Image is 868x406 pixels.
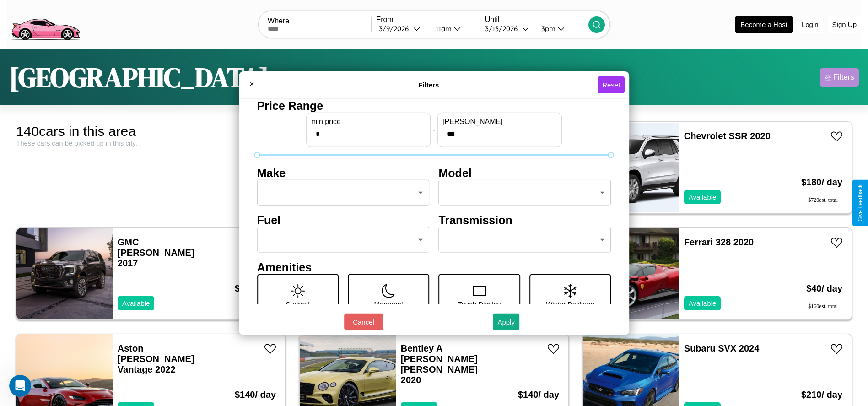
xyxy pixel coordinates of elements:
h4: Filters [260,81,598,89]
label: min price [311,117,426,125]
p: Moonroof [374,298,403,310]
label: Until [485,16,588,24]
div: $ 160 est. total [806,303,842,310]
p: Available [122,297,150,309]
iframe: Intercom live chat [9,375,31,397]
a: Subaru SVX 2024 [684,343,760,353]
h4: Price Range [257,99,611,112]
button: Cancel [344,314,383,330]
button: Reset [598,76,625,93]
button: Filters [820,68,859,87]
h4: Amenities [257,260,611,274]
div: Give Feedback [857,184,863,222]
button: Sign Up [828,16,861,33]
button: 11am [428,24,480,33]
a: Chevrolet SSR 2020 [684,131,771,141]
div: Filters [833,73,854,82]
p: Touch Display [458,298,501,310]
button: Apply [493,314,519,330]
a: Ferrari 328 2020 [684,237,754,247]
p: Winter Package [546,298,594,310]
h3: $ 180 / day [801,168,842,197]
button: Login [797,16,823,33]
h4: Fuel [257,213,430,227]
h3: $ 140 / day [235,274,276,303]
p: Available [689,191,717,203]
p: Available [689,297,717,309]
label: [PERSON_NAME] [442,117,557,125]
h4: Make [257,166,430,179]
button: Become a Host [735,16,793,33]
a: GMC [PERSON_NAME] 2017 [118,237,194,268]
button: 3pm [534,24,588,33]
p: Sunroof [286,298,310,310]
div: 3pm [537,24,558,33]
h1: [GEOGRAPHIC_DATA] [9,59,269,96]
div: 11am [431,24,454,33]
img: logo [7,5,84,43]
div: $ 720 est. total [801,197,842,204]
div: These cars can be picked up in this city. [16,139,286,147]
a: Bentley A [PERSON_NAME] [PERSON_NAME] 2020 [401,343,478,385]
h4: Transmission [439,213,611,227]
button: 3/9/2026 [376,24,428,33]
div: $ 560 est. total [235,303,276,310]
div: 3 / 9 / 2026 [379,24,413,33]
p: - [433,124,435,136]
a: Aston [PERSON_NAME] Vantage 2022 [118,343,194,374]
div: 3 / 13 / 2026 [485,24,522,33]
label: Where [268,17,371,25]
div: 140 cars in this area [16,124,286,139]
h4: Model [439,166,611,179]
h3: $ 40 / day [806,274,842,303]
label: From [376,16,480,24]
